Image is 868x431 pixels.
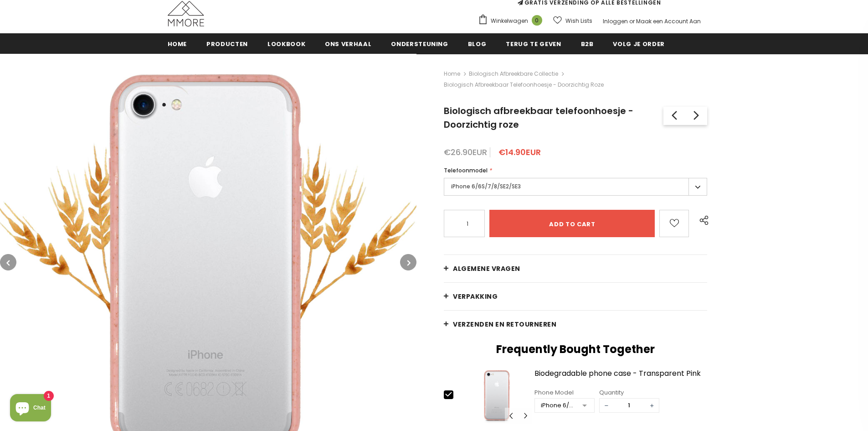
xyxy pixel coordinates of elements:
a: Winkelwagen 0 [478,14,547,28]
div: Phone Model [534,388,595,397]
span: Home [168,40,187,48]
img: MMORE Cases [168,1,204,26]
span: Winkelwagen [491,16,528,26]
a: VERPAKKING [444,283,707,310]
a: B2B [581,33,594,54]
div: iPhone 6/6S/7/8/SE2/SE3 [541,401,576,410]
a: Home [444,68,460,79]
span: − [600,399,613,412]
a: Biologisch afbreekbare collectie [469,70,558,78]
span: €26.90EUR [444,146,487,158]
a: Lookbook [267,33,305,54]
span: or [629,17,635,25]
span: €14.90EUR [498,146,541,158]
input: Add to cart [489,210,655,237]
a: Terug te geven [506,33,561,54]
span: ondersteuning [391,40,448,48]
a: Producten [206,33,248,54]
a: Wish Lists [553,13,592,29]
span: Verzenden en retourneren [453,320,556,329]
span: Wish Lists [565,16,592,26]
span: Biologisch afbreekbaar telefoonhoesje - Doorzichtig roze [444,79,604,90]
span: VERPAKKING [453,292,498,301]
a: Volg je order [613,33,664,54]
span: Ons verhaal [325,40,371,48]
span: Biologisch afbreekbaar telefoonhoesje - Doorzichtig roze [444,104,633,131]
span: Lookbook [267,40,305,48]
a: Home [168,33,187,54]
img: iPhone 7 Transparent Pink Biodegradable Phone Case [462,367,532,424]
span: Producten [206,40,248,48]
span: Volg je order [613,40,664,48]
span: Terug te geven [506,40,561,48]
label: iPhone 6/6S/7/8/SE2/SE3 [444,178,707,196]
inbox-online-store-chat: Shopify online store chat [7,394,54,424]
span: Telefoonmodel [444,166,488,174]
a: Verzenden en retourneren [444,311,707,338]
a: Maak een Account Aan [636,17,701,25]
a: Biodegradable phone case - Transparent Pink [534,369,708,385]
a: Ons verhaal [325,33,371,54]
span: Algemene vragen [453,264,520,273]
div: Quantity [599,388,659,397]
a: Algemene vragen [444,255,707,282]
span: 0 [532,15,542,26]
span: + [645,399,659,412]
a: Inloggen [603,17,628,25]
a: ondersteuning [391,33,448,54]
span: Blog [468,40,487,48]
a: Blog [468,33,487,54]
h2: Frequently Bought Together [444,343,707,356]
span: B2B [581,40,594,48]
